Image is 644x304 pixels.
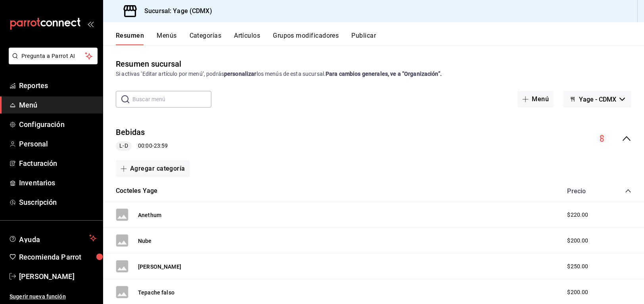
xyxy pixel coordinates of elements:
[517,91,554,108] button: Menú
[351,32,376,45] button: Publicar
[116,70,631,78] div: Si activas ‘Editar artículo por menú’, podrás los menús de esta sucursal.
[132,91,211,107] input: Buscar menú
[567,288,588,296] span: $200.00
[579,96,616,103] span: Yage - CDMX
[190,32,222,45] button: Categorías
[116,58,181,70] div: Resumen sucursal
[326,71,442,77] strong: Para cambios generales, ve a “Organización”.
[19,158,96,169] span: Facturación
[6,58,98,66] a: Pregunta a Parrot AI
[19,100,96,110] span: Menú
[625,188,631,194] button: collapse-category-row
[567,262,588,271] span: $250.00
[87,21,94,27] button: open_drawer_menu
[116,142,131,150] span: L-D
[19,80,96,91] span: Reportes
[138,289,174,296] button: Tepache falso
[116,187,157,196] button: Cocteles Yage
[567,211,588,219] span: $220.00
[19,252,96,262] span: Recomienda Parrot
[138,211,161,219] button: Anethum
[103,120,644,157] div: collapse-menu-row
[116,160,190,177] button: Agregar categoría
[234,32,260,45] button: Artículos
[19,119,96,130] span: Configuración
[563,91,631,108] button: Yage - CDMX
[273,32,339,45] button: Grupos modificadores
[21,52,85,60] span: Pregunta a Parrot AI
[19,139,96,149] span: Personal
[10,292,96,301] span: Sugerir nueva función
[138,263,181,271] button: [PERSON_NAME]
[559,187,610,195] div: Precio
[116,141,168,151] div: 00:00 - 23:59
[116,32,644,45] div: navigation tabs
[19,271,96,282] span: [PERSON_NAME]
[157,32,176,45] button: Menús
[9,48,98,64] button: Pregunta a Parrot AI
[19,233,86,243] span: Ayuda
[19,177,96,188] span: Inventarios
[19,197,96,208] span: Suscripción
[116,127,145,138] button: Bebidas
[138,6,212,16] h3: Sucursal: Yage (CDMX)
[116,32,144,45] button: Resumen
[567,237,588,245] span: $200.00
[224,71,257,77] strong: personalizar
[138,237,152,245] button: Nube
